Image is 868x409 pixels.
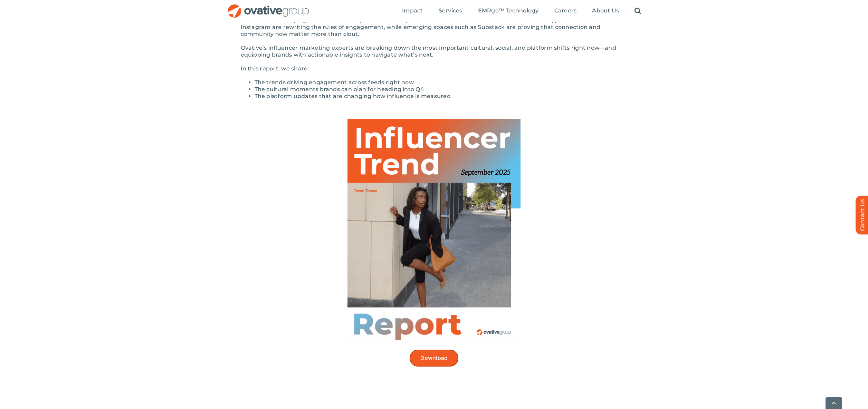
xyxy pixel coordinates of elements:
p: In this report, we share: [241,65,628,72]
a: Download [410,350,459,367]
span: EMRge™ Technology [478,7,539,14]
a: OG_Full_horizontal_RGB [227,3,310,10]
span: Careers [554,7,577,14]
span: About Us [592,7,619,14]
span: Impact [402,7,423,14]
a: EMRge™ Technology [478,7,539,15]
a: Search [635,7,641,15]
p: Influencer marketing evolves at the pace of culture. From seasonal shifts to creators transformin... [241,10,628,38]
p: Ovative’s influencer marketing experts are breaking down the most important cultural, social, and... [241,45,628,58]
a: Services [439,7,462,15]
span: Services [439,7,462,14]
span: Download [420,355,448,361]
li: The cultural moments brands can plan for heading into Q4 [255,86,628,93]
a: Careers [554,7,577,15]
li: The platform updates that are changing how influence is measured [255,93,628,100]
a: About Us [592,7,619,15]
li: The trends driving engagement across feeds right now [255,79,628,86]
a: Impact [402,7,423,15]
